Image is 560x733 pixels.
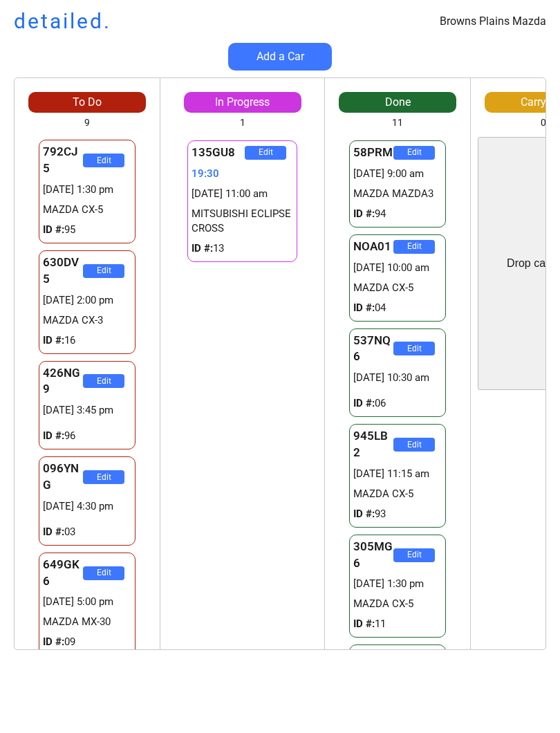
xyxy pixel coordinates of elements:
[353,333,393,366] div: 537NQ6
[240,116,245,130] div: 1
[192,241,294,256] div: 13
[43,223,131,237] div: 95
[14,7,111,36] h1: detailed.
[353,577,442,591] div: [DATE] 1:30 pm
[353,167,442,181] div: [DATE] 9:00 am
[353,207,442,221] div: 94
[353,187,442,201] div: MAZDA MAZDA3
[353,508,375,520] strong: ID #:
[43,595,131,609] div: [DATE] 5:00 pm
[353,261,442,275] div: [DATE] 10:00 am
[541,116,546,130] div: 0
[192,207,294,236] div: MITSUBISHI ECLIPSE CROSS
[353,301,442,315] div: 04
[28,95,146,110] div: To Do
[84,116,90,130] div: 9
[339,95,456,110] div: Done
[192,242,213,254] strong: ID #:
[43,526,64,538] strong: ID #:
[43,429,64,442] strong: ID #:
[83,566,124,580] button: Edit
[353,428,393,461] div: 945LB2
[245,146,286,160] button: Edit
[43,144,83,177] div: 792CJ5
[83,264,124,278] button: Edit
[83,374,124,388] button: Edit
[43,333,131,348] div: 16
[228,43,332,71] button: Add a Car
[393,438,435,452] button: Edit
[43,525,131,539] div: 03
[83,154,124,167] button: Edit
[43,313,131,328] div: MAZDA CX-3
[353,649,393,665] div: 66MSR
[43,254,83,288] div: 630DV5
[353,207,375,220] strong: ID #:
[353,487,442,501] div: MAZDA CX-5
[393,548,435,562] button: Edit
[353,371,442,385] div: [DATE] 10:30 am
[43,334,64,346] strong: ID #:
[192,145,245,161] div: 135GU8
[43,403,131,418] div: [DATE] 3:45 pm
[392,116,403,130] div: 11
[184,95,301,110] div: In Progress
[353,467,442,481] div: [DATE] 11:15 am
[353,618,375,630] strong: ID #:
[43,615,131,629] div: MAZDA MX-30
[43,293,131,308] div: [DATE] 2:00 pm
[393,240,435,254] button: Edit
[43,223,64,236] strong: ID #:
[353,145,393,161] div: 58PRM
[192,187,294,201] div: [DATE] 11:00 am
[43,499,131,514] div: [DATE] 4:30 pm
[353,597,442,611] div: MAZDA CX-5
[43,461,83,494] div: 096YNG
[43,429,131,443] div: 96
[353,617,442,631] div: 11
[43,365,83,398] div: 426NG9
[43,557,83,590] div: 649GK6
[353,539,393,572] div: 305MG6
[43,635,64,648] strong: ID #:
[353,396,442,411] div: 06
[192,167,294,181] div: 19:30
[43,635,131,649] div: 09
[353,507,442,521] div: 93
[393,146,435,160] button: Edit
[43,203,131,217] div: MAZDA CX-5
[353,281,442,295] div: MAZDA CX-5
[393,342,435,355] button: Edit
[43,183,131,197] div: [DATE] 1:30 pm
[353,301,375,314] strong: ID #:
[440,14,546,29] div: Browns Plains Mazda
[83,470,124,484] button: Edit
[353,397,375,409] strong: ID #:
[353,239,393,255] div: NOA01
